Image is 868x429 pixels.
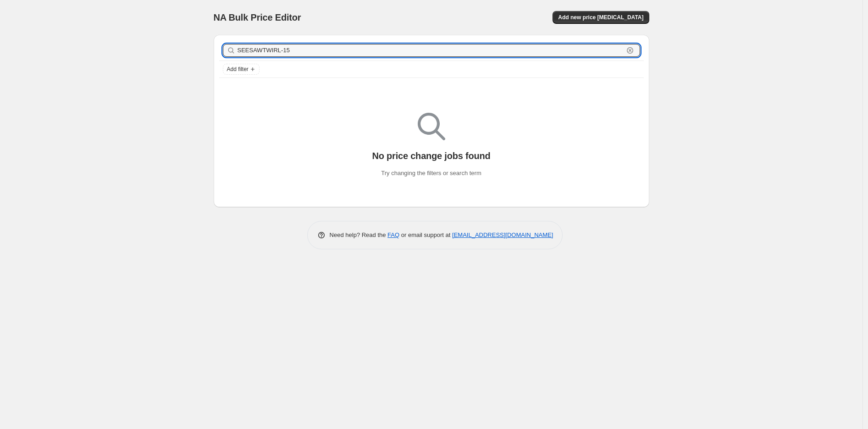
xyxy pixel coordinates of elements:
p: No price change jobs found [372,150,490,161]
span: Add new price [MEDICAL_DATA] [558,14,643,21]
button: Add filter [223,64,260,75]
a: FAQ [387,231,399,238]
p: Try changing the filters or search term [381,169,481,178]
button: Add new price [MEDICAL_DATA] [553,11,649,24]
a: [EMAIL_ADDRESS][DOMAIN_NAME] [452,231,553,238]
span: or email support at [399,231,452,238]
img: Empty search results [418,113,445,140]
span: Add filter [227,66,249,73]
span: NA Bulk Price Editor [214,12,301,22]
span: Need help? Read the [330,231,388,238]
button: Clear [625,46,635,55]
